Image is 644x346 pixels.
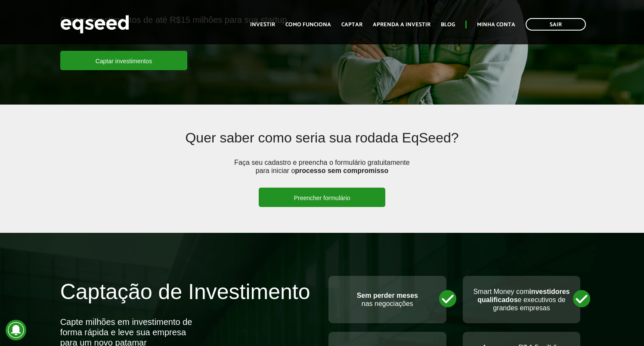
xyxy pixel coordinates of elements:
[526,18,586,31] a: Sair
[60,13,129,36] img: EqSeed
[60,280,316,317] h2: Captação de Investimento
[477,288,570,303] strong: investidores qualificados
[232,158,412,188] p: Faça seu cadastro e preencha o formulário gratuitamente para iniciar o
[471,287,572,312] p: Smart Money com e executivos de grandes empresas
[295,167,388,174] strong: processo sem compromisso
[250,22,275,28] a: Investir
[285,22,331,28] a: Como funciona
[341,22,362,28] a: Captar
[337,291,438,308] p: nas negociações
[477,22,515,28] a: Minha conta
[357,292,418,299] strong: Sem perder meses
[441,22,455,28] a: Blog
[60,51,188,70] a: Captar investimentos
[259,188,386,207] a: Preencher formulário
[114,130,530,158] h2: Quer saber como seria sua rodada EqSeed?
[373,22,430,28] a: Aprenda a investir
